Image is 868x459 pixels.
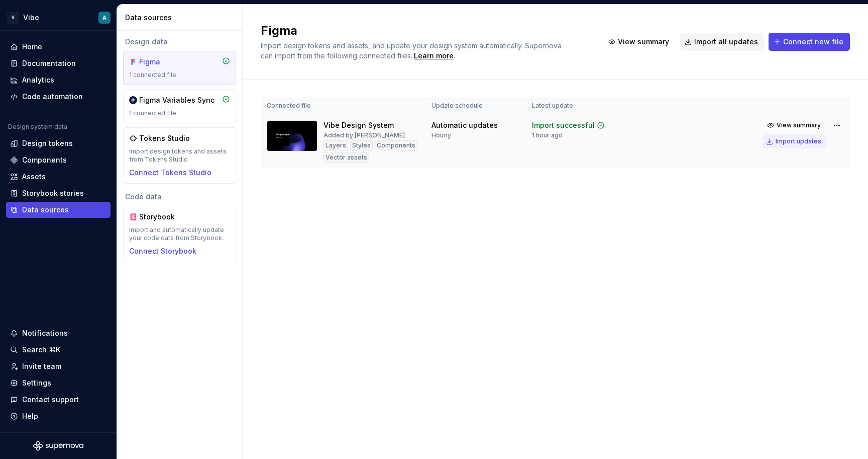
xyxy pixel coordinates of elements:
a: Figma Variables Sync1 connected file [123,89,236,123]
div: Data sources [22,205,69,215]
span: View summary [618,37,669,47]
span: Import all updates [694,37,758,47]
div: Automatic updates [431,120,498,130]
div: Search ⌘K [22,345,60,355]
button: VVibeA [2,7,115,28]
a: Home [6,39,111,55]
div: Styles [350,140,373,150]
div: Design tokens [22,138,73,148]
div: Components [375,140,417,150]
div: Design system data [8,123,67,131]
div: Vibe [23,13,39,23]
a: Analytics [6,72,111,88]
span: . [412,52,455,60]
div: A [102,14,106,22]
div: Assets [22,172,46,182]
div: Analytics [22,75,54,85]
a: Settings [6,375,111,391]
div: Design data [123,37,236,47]
div: Home [22,42,42,52]
div: Contact support [22,395,79,405]
div: Layers [323,140,348,150]
div: Vibe Design System [323,120,394,130]
button: Import updates [763,134,826,148]
button: Connect new file [769,33,850,51]
th: Connected file [261,98,425,114]
a: Learn more [414,51,454,61]
div: Tokens Studio [139,133,190,143]
a: Code automation [6,89,111,105]
div: Invite team [22,361,61,371]
div: Import design tokens and assets from Tokens Studio [129,147,230,164]
a: Tokens StudioImport design tokens and assets from Tokens StudioConnect Tokens Studio [123,127,236,184]
div: Added by [PERSON_NAME] [323,131,405,139]
div: 1 connected file [129,109,230,117]
span: Import design tokens and assets, and update your design system automatically. Supernova can impor... [261,41,564,60]
div: Figma Variables Sync [139,95,214,105]
div: 1 hour ago [532,131,563,139]
div: Storybook stories [22,188,84,198]
button: Connect Storybook [129,246,196,256]
div: Figma [139,57,187,67]
a: StorybookImport and automatically update your code data from Storybook.Connect Storybook [123,206,236,262]
button: View summary [603,33,676,51]
div: Data sources [125,13,238,23]
div: Hourly [431,131,451,139]
button: Contact support [6,392,111,408]
div: Help [22,411,38,421]
a: Documentation [6,55,111,71]
a: Assets [6,169,111,185]
div: Settings [22,378,51,388]
a: Components [6,152,111,168]
button: Notifications [6,325,111,341]
a: Figma1 connected file [123,51,236,85]
div: Components [22,155,67,165]
span: Connect new file [783,37,843,47]
div: Code automation [22,92,83,102]
a: Storybook stories [6,185,111,201]
div: Notifications [22,328,68,338]
button: Import all updates [680,33,765,51]
h2: Figma [261,23,591,39]
div: Import updates [776,137,821,145]
a: Data sources [6,202,111,218]
div: Import successful [532,120,595,130]
a: Design tokens [6,135,111,151]
button: Search ⌘K [6,342,111,358]
div: Storybook [139,212,187,222]
a: Invite team [6,358,111,374]
div: Documentation [22,58,76,68]
span: View summary [777,121,821,129]
button: Help [6,408,111,424]
div: Code data [123,192,236,202]
th: Update schedule [425,98,526,114]
button: Connect Tokens Studio [129,168,211,178]
div: 1 connected file [129,71,230,79]
div: Vector assets [323,152,369,163]
div: V [7,12,19,24]
button: View summary [763,118,826,132]
svg: Supernova Logo [33,441,83,451]
div: Import and automatically update your code data from Storybook. [129,226,230,242]
th: Latest update [526,98,630,114]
